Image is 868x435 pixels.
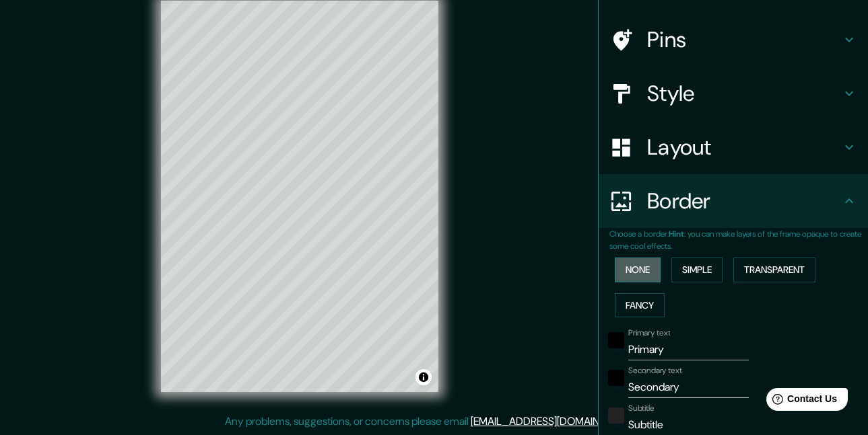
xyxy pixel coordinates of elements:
div: Style [599,67,868,120]
h4: Border [647,188,841,214]
b: Hint [669,229,684,239]
iframe: Help widget launcher [748,383,853,420]
button: Fancy [615,293,665,318]
button: Simple [671,258,723,282]
button: Toggle attribution [415,369,432,385]
button: Transparent [733,258,815,282]
label: Secondary text [628,365,682,377]
button: None [615,258,661,282]
div: Layout [599,120,868,174]
label: Primary text [628,327,670,339]
h4: Pins [647,26,841,53]
h4: Style [647,80,841,107]
button: color-222222 [608,407,624,424]
button: black [608,332,624,348]
div: Pins [599,13,868,67]
button: black [608,370,624,386]
div: Border [599,174,868,228]
label: Subtitle [628,403,655,414]
a: [EMAIL_ADDRESS][DOMAIN_NAME] [471,414,637,428]
p: Choose a border. : you can make layers of the frame opaque to create some cool effects. [609,228,868,252]
p: Any problems, suggestions, or concerns please email . [225,413,639,430]
h4: Layout [647,134,841,161]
